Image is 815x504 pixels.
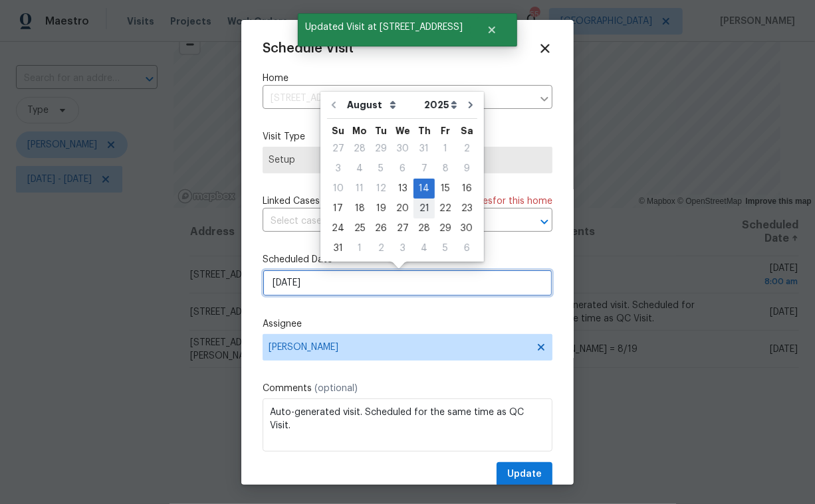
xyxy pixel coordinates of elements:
[392,238,413,258] div: Wed Sep 03 2025
[370,159,392,178] div: 5
[456,199,477,218] div: Sat Aug 23 2025
[392,219,413,238] div: 27
[344,95,421,115] select: Month
[327,139,349,158] div: 27
[370,159,392,179] div: Tue Aug 05 2025
[417,195,552,208] span: There are case s for this home
[413,159,435,178] div: 7
[327,218,349,238] div: Sun Aug 24 2025
[435,139,456,159] div: Fri Aug 01 2025
[349,218,370,238] div: Mon Aug 25 2025
[263,211,515,232] input: Select cases
[327,239,349,258] div: 31
[435,179,456,199] div: Fri Aug 15 2025
[456,179,477,198] div: 16
[413,239,435,258] div: 4
[435,159,456,178] div: 8
[456,139,477,159] div: Sat Aug 02 2025
[327,139,349,159] div: Sun Jul 27 2025
[507,466,542,483] span: Update
[392,199,413,218] div: 20
[314,384,358,393] span: (optional)
[392,139,413,158] div: 30
[263,317,552,331] label: Assignee
[349,179,370,199] div: Mon Aug 11 2025
[435,239,456,258] div: 5
[370,238,392,258] div: Tue Sep 02 2025
[327,159,349,179] div: Sun Aug 03 2025
[370,139,392,159] div: Tue Jul 29 2025
[470,17,514,43] button: Close
[370,179,392,198] div: 12
[263,253,552,266] label: Scheduled Date
[461,126,473,135] abbr: Saturday
[456,219,477,238] div: 30
[413,179,435,198] div: 14
[327,159,349,178] div: 3
[497,462,552,487] button: Update
[263,195,320,208] span: Linked Cases
[263,42,354,55] span: Schedule Visit
[392,159,413,178] div: 6
[413,219,435,238] div: 28
[413,199,435,218] div: 21
[349,159,370,179] div: Mon Aug 04 2025
[298,13,470,41] span: Updated Visit at [STREET_ADDRESS]
[392,179,413,199] div: Wed Aug 13 2025
[413,139,435,159] div: Thu Jul 31 2025
[456,218,477,238] div: Sat Aug 30 2025
[327,219,349,238] div: 24
[392,239,413,258] div: 3
[370,139,392,158] div: 29
[263,130,552,143] label: Visit Type
[461,92,481,118] button: Go to next month
[352,126,367,135] abbr: Monday
[349,238,370,258] div: Mon Sep 01 2025
[349,219,370,238] div: 25
[392,218,413,238] div: Wed Aug 27 2025
[263,270,552,296] input: M/D/YYYY
[418,126,431,135] abbr: Thursday
[413,179,435,199] div: Thu Aug 14 2025
[456,159,477,178] div: 9
[370,179,392,199] div: Tue Aug 12 2025
[392,159,413,179] div: Wed Aug 06 2025
[370,219,392,238] div: 26
[456,179,477,199] div: Sat Aug 16 2025
[327,238,349,258] div: Sun Aug 31 2025
[327,179,349,198] div: 10
[456,239,477,258] div: 6
[538,41,552,56] span: Close
[349,199,370,218] div: Mon Aug 18 2025
[413,139,435,158] div: 31
[396,126,410,135] abbr: Wednesday
[349,159,370,178] div: 4
[349,179,370,198] div: 11
[263,72,552,85] label: Home
[327,179,349,199] div: Sun Aug 10 2025
[435,218,456,238] div: Fri Aug 29 2025
[413,238,435,258] div: Thu Sep 04 2025
[392,139,413,159] div: Wed Jul 30 2025
[413,199,435,218] div: Thu Aug 21 2025
[421,95,461,115] select: Year
[324,92,344,118] button: Go to previous month
[456,139,477,158] div: 2
[263,382,552,395] label: Comments
[349,239,370,258] div: 1
[269,153,546,167] span: Setup
[435,199,456,218] div: 22
[456,159,477,179] div: Sat Aug 09 2025
[370,199,392,218] div: Tue Aug 19 2025
[392,179,413,198] div: 13
[456,238,477,258] div: Sat Sep 06 2025
[435,159,456,179] div: Fri Aug 08 2025
[435,219,456,238] div: 29
[349,199,370,218] div: 18
[263,88,532,109] input: Enter in an address
[370,239,392,258] div: 2
[441,126,450,135] abbr: Friday
[435,139,456,158] div: 1
[349,139,370,159] div: Mon Jul 28 2025
[327,199,349,218] div: 17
